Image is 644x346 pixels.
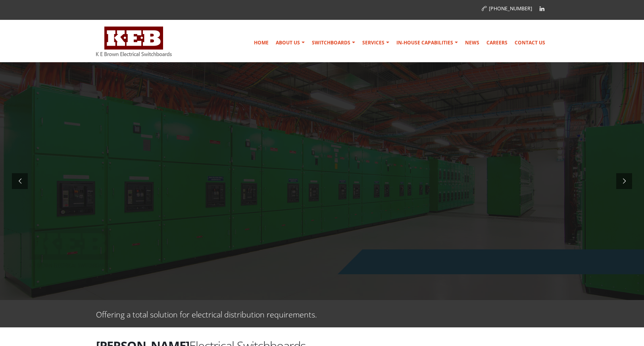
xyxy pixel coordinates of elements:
a: About Us [273,35,308,51]
p: Offering a total solution for electrical distribution requirements. [96,308,317,319]
a: In-house Capabilities [393,35,461,51]
a: Careers [483,35,511,51]
a: Switchboards [309,35,358,51]
a: Home [251,35,272,51]
a: Contact Us [511,35,548,51]
img: K E Brown Electrical Switchboards [96,27,172,56]
a: [PHONE_NUMBER] [482,5,532,12]
a: Linkedin [536,3,548,15]
a: News [462,35,483,51]
a: Services [359,35,392,51]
